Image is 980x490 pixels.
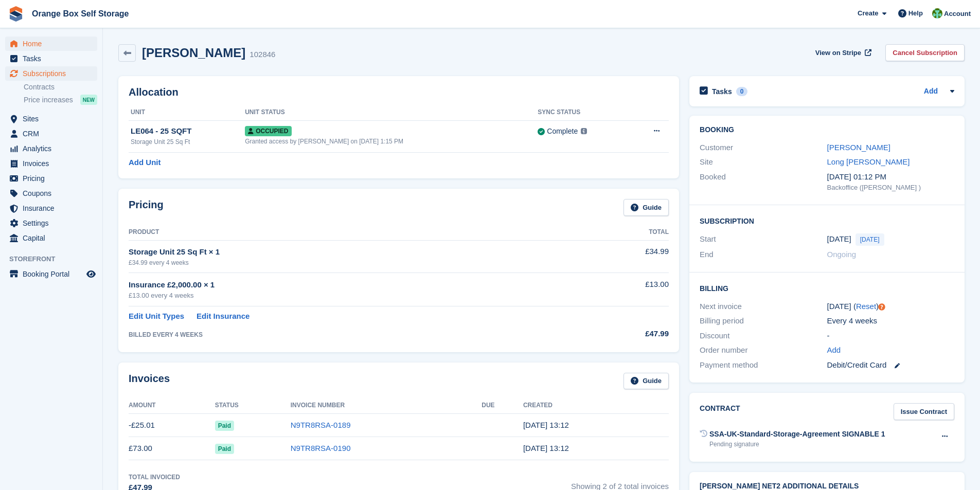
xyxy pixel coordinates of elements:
div: Booked [700,171,827,193]
div: SSA-UK-Standard-Storage-Agreement SIGNABLE 1 [709,429,885,440]
span: Occupied [245,126,291,136]
div: Storage Unit 25 Sq Ft [131,137,245,147]
a: menu [5,231,97,245]
a: menu [5,37,97,51]
h2: [PERSON_NAME] [142,46,245,60]
div: Backoffice ([PERSON_NAME] ) [827,183,954,193]
h2: Booking [700,126,954,134]
div: Granted access by [PERSON_NAME] on [DATE] 1:15 PM [245,137,538,146]
span: Paid [215,421,234,431]
div: - [827,330,954,342]
div: Every 4 weeks [827,315,954,327]
h2: Subscription [700,215,954,226]
a: menu [5,171,97,186]
div: End [700,249,827,261]
a: Edit Insurance [197,311,250,322]
span: Paid [215,444,234,454]
th: Amount [129,397,215,414]
div: Discount [700,330,827,342]
a: Price increases NEW [24,94,97,105]
div: Total Invoiced [129,473,180,482]
span: Sites [23,112,84,126]
div: Debit/Credit Card [827,359,954,371]
time: 2025-08-21 12:12:08 UTC [523,444,569,452]
span: Invoices [23,156,84,171]
h2: Pricing [129,199,164,216]
div: 0 [736,87,748,96]
div: [DATE] ( ) [827,301,954,313]
h2: Contract [700,403,740,420]
td: £13.00 [581,273,669,306]
span: Home [23,37,84,51]
span: Storefront [9,254,102,264]
div: 102846 [250,49,275,61]
div: Start [700,233,827,246]
a: View on Stripe [811,44,874,61]
div: Insurance £2,000.00 × 1 [129,279,581,291]
div: Billing period [700,315,827,327]
span: Account [944,9,971,19]
span: Booking Portal [23,267,84,281]
a: Cancel Subscription [885,44,965,61]
div: BILLED EVERY 4 WEEKS [129,330,581,339]
th: Sync Status [538,104,629,121]
td: £34.99 [581,240,669,273]
th: Due [482,397,523,414]
td: -£25.01 [129,414,215,437]
th: Created [523,397,669,414]
span: Pricing [23,171,84,186]
span: Settings [23,216,84,230]
th: Unit [129,104,245,121]
div: Next invoice [700,301,827,313]
span: Tasks [23,51,84,66]
th: Total [581,224,669,241]
div: £13.00 every 4 weeks [129,291,581,301]
div: Site [700,156,827,168]
div: Storage Unit 25 Sq Ft × 1 [129,246,581,258]
time: 2025-08-21 12:12:34 UTC [523,421,569,429]
span: Ongoing [827,250,857,259]
a: Guide [623,199,669,216]
span: Insurance [23,201,84,215]
div: Pending signature [709,440,885,449]
time: 2025-08-21 00:00:00 UTC [827,233,851,245]
a: Edit Unit Types [129,311,184,322]
a: Issue Contract [894,403,954,420]
span: CRM [23,126,84,141]
h2: Tasks [712,87,732,96]
td: £73.00 [129,437,215,460]
th: Product [129,224,581,241]
span: Price increases [24,95,73,105]
th: Invoice Number [291,397,482,414]
span: Subscriptions [23,66,84,81]
span: Help [908,8,923,19]
span: Create [858,8,878,19]
a: menu [5,112,97,126]
div: Customer [700,142,827,154]
a: Reset [856,302,876,311]
div: Payment method [700,359,827,371]
a: menu [5,216,97,230]
th: Unit Status [245,104,538,121]
div: £34.99 every 4 weeks [129,258,581,267]
a: menu [5,66,97,81]
a: menu [5,186,97,201]
span: [DATE] [856,233,884,246]
span: Capital [23,231,84,245]
img: Binder Bhardwaj [932,8,942,19]
span: View on Stripe [815,48,861,58]
a: menu [5,126,97,141]
a: menu [5,201,97,215]
div: £47.99 [581,328,669,340]
th: Status [215,397,291,414]
div: NEW [80,95,97,105]
h2: Invoices [129,373,170,390]
h2: Allocation [129,86,669,98]
div: Order number [700,344,827,356]
a: Add Unit [129,157,161,169]
h2: Billing [700,283,954,293]
img: icon-info-grey-7440780725fd019a000dd9b08b2336e03edf1995a4989e88bcd33f0948082b44.svg [581,128,587,134]
div: Complete [547,126,578,137]
div: [DATE] 01:12 PM [827,171,954,183]
a: Guide [623,373,669,390]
